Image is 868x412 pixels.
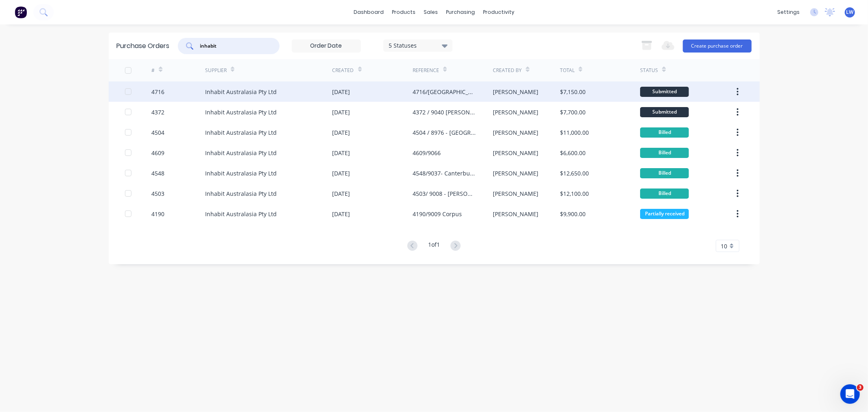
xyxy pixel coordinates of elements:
div: 4503 [151,189,164,198]
div: $6,600.00 [560,149,586,157]
div: Created By [493,67,522,74]
div: 4372 [151,108,164,116]
div: $12,650.00 [560,169,589,178]
div: Created [332,67,354,74]
div: Inhabit Australasia Pty Ltd [205,108,277,116]
div: 4504 [151,128,164,137]
div: [PERSON_NAME] [493,88,538,96]
div: Supplier [205,67,227,74]
span: 10 [721,242,728,250]
a: dashboard [350,6,388,18]
div: 4716 [151,88,164,96]
div: $7,150.00 [560,88,586,96]
div: [DATE] [332,149,350,157]
div: [DATE] [332,88,350,96]
div: 5 Statuses [389,41,447,50]
div: $7,700.00 [560,108,586,116]
div: Reference [413,67,439,74]
div: $12,100.00 [560,189,589,198]
button: Create purchase order [683,39,752,53]
div: purchasing [442,6,479,18]
div: Purchase Orders [117,41,170,51]
iframe: Intercom live chat [840,384,860,404]
input: Order Date [292,40,361,52]
div: Billed [640,148,689,158]
div: Inhabit Australasia Pty Ltd [205,88,277,96]
div: productivity [479,6,518,18]
div: 4716/[GEOGRAPHIC_DATA] [413,88,477,96]
div: 4190 [151,210,164,218]
div: [PERSON_NAME] [493,108,538,116]
div: settings [773,6,804,18]
img: Factory [15,6,27,18]
span: LW [846,9,854,16]
div: [PERSON_NAME] [493,128,538,137]
div: Inhabit Australasia Pty Ltd [205,169,277,178]
div: [PERSON_NAME] [493,189,538,198]
div: 1 of 1 [428,240,440,252]
div: [PERSON_NAME] [493,210,538,218]
div: Partially received [640,209,689,219]
div: [DATE] [332,108,350,116]
div: $9,900.00 [560,210,586,218]
span: 3 [857,384,864,391]
div: Billed [640,188,689,199]
div: Status [640,67,658,74]
div: 4372 / 9040 [PERSON_NAME] [413,108,477,116]
div: 4609 [151,149,164,157]
div: Inhabit Australasia Pty Ltd [205,128,277,137]
div: sales [420,6,442,18]
div: 4548/9037- Canterbury Leisure & Aquatic centre [413,169,477,178]
div: Total [560,67,575,74]
div: Billed [640,127,689,138]
div: Inhabit Australasia Pty Ltd [205,210,277,218]
div: 4503/ 9008 - [PERSON_NAME] [413,189,477,198]
div: [PERSON_NAME] [493,169,538,178]
div: 4504 / 8976 - [GEOGRAPHIC_DATA] [413,128,477,137]
div: Inhabit Australasia Pty Ltd [205,189,277,198]
div: Submitted [640,107,689,117]
div: Billed [640,168,689,178]
div: $11,000.00 [560,128,589,137]
div: 4190/9009 Corpus [413,210,462,218]
div: [PERSON_NAME] [493,149,538,157]
div: # [151,67,155,74]
div: Inhabit Australasia Pty Ltd [205,149,277,157]
div: [DATE] [332,128,350,137]
div: [DATE] [332,189,350,198]
div: [DATE] [332,210,350,218]
div: 4609/9066 [413,149,441,157]
div: Submitted [640,87,689,97]
div: 4548 [151,169,164,178]
div: [DATE] [332,169,350,178]
input: Search purchase orders... [199,42,267,50]
div: products [388,6,420,18]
